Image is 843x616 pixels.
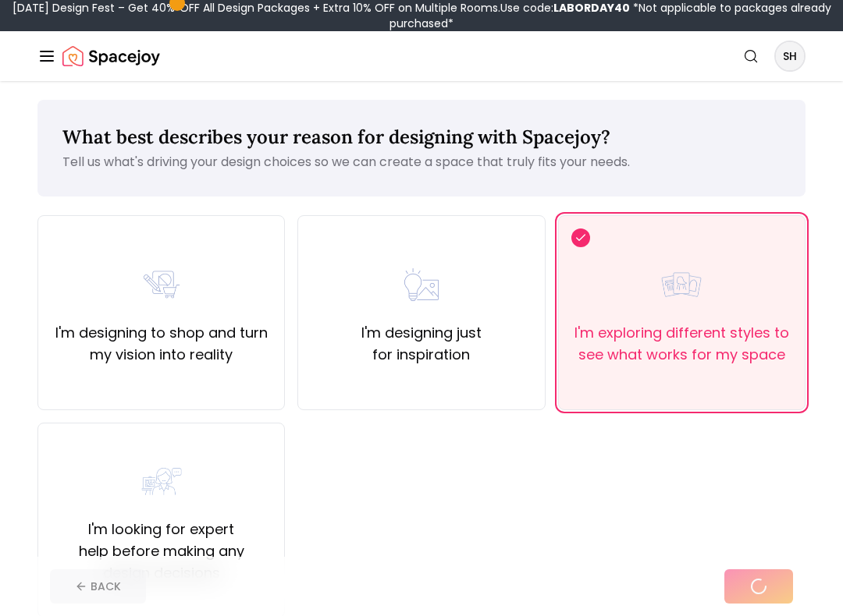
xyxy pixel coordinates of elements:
span: SH [776,42,804,70]
label: I'm designing just for inspiration [311,322,532,366]
img: I'm exploring different styles to see what works for my space [656,260,706,310]
button: SH [774,41,806,72]
img: I'm designing just for inspiration [397,260,446,310]
img: Spacejoy Logo [62,41,160,72]
img: I'm designing to shop and turn my vision into reality [137,260,187,310]
a: Spacejoy [62,41,160,72]
span: What best describes your reason for designing with Spacejoy? [62,125,610,149]
nav: Global [37,31,806,81]
label: I'm designing to shop and turn my vision into reality [51,322,272,366]
p: Tell us what's driving your design choices so we can create a space that truly fits your needs. [62,153,781,172]
label: I'm exploring different styles to see what works for my space [571,322,792,366]
label: I'm looking for expert help before making any design decisions [51,519,272,584]
img: I'm looking for expert help before making any design decisions [137,456,187,506]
